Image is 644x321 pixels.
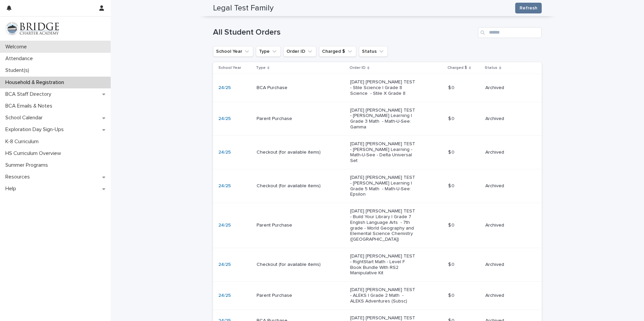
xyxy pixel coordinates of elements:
[213,46,253,57] button: School Year
[485,116,531,122] p: Archived
[448,291,456,298] p: $ 0
[213,282,542,310] tr: 24/25 Parent Purchase[DATE] [PERSON_NAME] TEST - ALEKS | Grade 2 Math - ALEKS Adventures (Subsc)$...
[359,46,388,57] button: Status
[3,44,32,50] p: Welcome
[257,85,324,91] p: BCA Purchase
[3,91,57,97] p: BCA Staff Directory
[448,260,456,268] p: $ 0
[515,3,542,13] button: Refresh
[478,27,542,38] input: Search
[218,293,231,298] a: 24/25
[257,150,324,155] p: Checkout (for available items)
[350,79,417,96] p: [DATE] [PERSON_NAME] TEST - Stile Science | Grade 8 Science - Stile X Grade 8
[350,108,417,130] p: [DATE] [PERSON_NAME] TEST - [PERSON_NAME] Learning | Grade 3 Math - Math-U-See: Gamma
[448,221,456,228] p: $ 0
[213,28,475,37] h1: All Student Orders
[5,22,59,35] img: V1C1m3IdTEidaUdm9Hs0
[485,223,531,228] p: Archived
[256,64,266,72] p: Type
[213,169,542,203] tr: 24/25 Checkout (for available items)[DATE] [PERSON_NAME] TEST - [PERSON_NAME] Learning | Grade 5 ...
[350,253,417,276] p: [DATE] [PERSON_NAME] TEST - RightStart Math - Level F Book Bundle With RS2 Manipulative Kit
[257,183,324,189] p: Checkout (for available items)
[213,74,542,102] tr: 24/25 BCA Purchase[DATE] [PERSON_NAME] TEST - Stile Science | Grade 8 Science - Stile X Grade 8$ ...
[3,150,66,157] p: HS Curriculum Overview
[3,55,38,62] p: Attendance
[448,84,456,91] p: $ 0
[520,5,537,11] span: Refresh
[485,293,531,298] p: Archived
[485,85,531,91] p: Archived
[218,150,231,155] a: 24/25
[350,208,417,242] p: [DATE] [PERSON_NAME] TEST - Build Your Library | Grade 7 English Language Arts - 7th grade - Worl...
[485,183,531,189] p: Archived
[257,116,324,122] p: Parent Purchase
[350,175,417,197] p: [DATE] [PERSON_NAME] TEST - [PERSON_NAME] Learning | Grade 5 Math - Math-U-See: Epsilon
[257,262,324,268] p: Checkout (for available items)
[3,186,21,192] p: Help
[447,64,467,72] p: Charged $
[213,135,542,169] tr: 24/25 Checkout (for available items)[DATE] [PERSON_NAME] TEST - [PERSON_NAME] Learning - Math-U-S...
[218,183,231,189] a: 24/25
[448,148,456,155] p: $ 0
[448,115,456,122] p: $ 0
[3,103,58,109] p: BCA Emails & Notes
[213,3,274,13] h2: Legal Test Family
[218,85,231,91] a: 24/25
[218,262,231,268] a: 24/25
[257,223,324,228] p: Parent Purchase
[257,293,324,298] p: Parent Purchase
[3,126,69,133] p: Exploration Day Sign-Ups
[350,64,366,72] p: Order ID
[213,102,542,135] tr: 24/25 Parent Purchase[DATE] [PERSON_NAME] TEST - [PERSON_NAME] Learning | Grade 3 Math - Math-U-S...
[283,46,316,57] button: Order ID
[350,287,417,304] p: [DATE] [PERSON_NAME] TEST - ALEKS | Grade 2 Math - ALEKS Adventures (Subsc)
[448,182,456,189] p: $ 0
[218,116,231,122] a: 24/25
[3,174,35,180] p: Resources
[319,46,356,57] button: Charged $
[3,79,69,86] p: Household & Registration
[218,64,241,72] p: School Year
[485,150,531,155] p: Archived
[485,262,531,268] p: Archived
[213,203,542,248] tr: 24/25 Parent Purchase[DATE] [PERSON_NAME] TEST - Build Your Library | Grade 7 English Language Ar...
[3,67,35,74] p: Student(s)
[485,64,497,72] p: Status
[218,223,231,228] a: 24/25
[3,138,44,145] p: K-8 Curriculum
[213,248,542,282] tr: 24/25 Checkout (for available items)[DATE] [PERSON_NAME] TEST - RightStart Math - Level F Book Bu...
[3,115,48,121] p: School Calendar
[3,162,53,168] p: Summer Programs
[256,46,281,57] button: Type
[350,141,417,164] p: [DATE] [PERSON_NAME] TEST - [PERSON_NAME] Learning - Math-U-See - Delta Universal Set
